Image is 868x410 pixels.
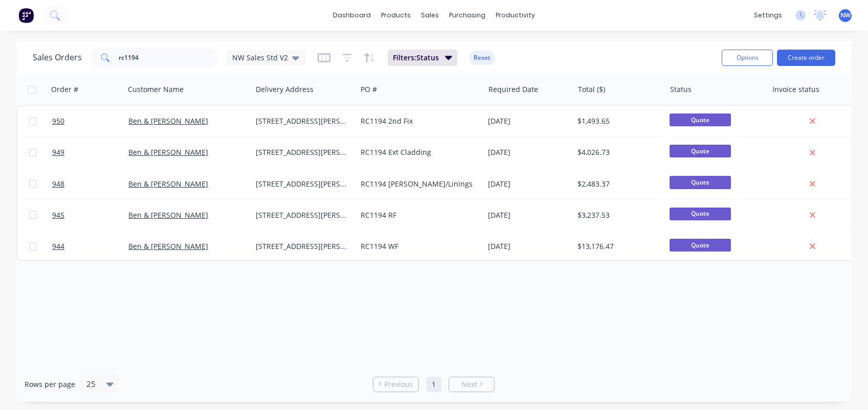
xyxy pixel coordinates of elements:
a: Ben & [PERSON_NAME] [128,179,208,189]
div: [DATE] [488,116,569,126]
div: Customer Name [128,84,184,95]
div: $4,026.73 [577,147,657,157]
div: Order # [51,84,78,95]
a: 950 [52,106,128,136]
span: 949 [52,147,64,157]
div: RC1194 RF [361,210,474,220]
div: $2,483.37 [577,179,657,189]
div: PO # [361,84,377,95]
div: sales [416,8,444,23]
a: Next page [449,379,494,390]
div: [STREET_ADDRESS][PERSON_NAME] [256,179,348,189]
div: RC1194 WF [361,241,474,252]
a: Ben & [PERSON_NAME] [128,210,208,220]
button: Create order [777,50,835,66]
span: Filters: Status [393,53,439,63]
div: [STREET_ADDRESS][PERSON_NAME] [256,116,348,126]
div: [DATE] [488,210,569,220]
div: Required Date [488,84,538,95]
div: [DATE] [488,179,569,189]
h1: Sales Orders [33,53,82,62]
div: Delivery Address [256,84,314,95]
a: 948 [52,169,128,199]
span: Quote [670,239,731,252]
div: $3,237.53 [577,210,657,220]
a: Ben & [PERSON_NAME] [128,147,208,157]
a: Ben & [PERSON_NAME] [128,116,208,126]
a: Page 1 is your current page [426,377,441,392]
button: Filters:Status [388,50,457,66]
div: $1,493.65 [577,116,657,126]
div: Invoice status [772,84,819,95]
span: Quote [670,176,731,189]
div: [STREET_ADDRESS][PERSON_NAME] [256,241,348,252]
div: [STREET_ADDRESS][PERSON_NAME] [256,147,348,157]
a: 949 [52,137,128,168]
a: Ben & [PERSON_NAME] [128,241,208,251]
div: [DATE] [488,241,569,252]
span: Quote [670,208,731,220]
button: Reset [470,51,495,65]
div: productivity [491,8,540,23]
a: Previous page [373,379,418,390]
span: 945 [52,210,64,220]
span: Next [461,379,477,390]
button: Options [722,50,773,66]
div: [STREET_ADDRESS][PERSON_NAME] [256,210,348,220]
div: Status [670,84,692,95]
span: Rows per page [25,379,75,390]
a: 944 [52,231,128,262]
img: Factory [18,8,34,23]
div: $13,176.47 [577,241,657,252]
div: RC1194 [PERSON_NAME]/Linings [361,179,474,189]
div: RC1194 Ext Cladding [361,147,474,157]
div: RC1194 2nd Fix [361,116,474,126]
input: Search... [119,48,218,68]
span: NW [840,11,851,20]
span: NW Sales Std V2 [232,52,288,63]
div: products [376,8,416,23]
span: Quote [670,113,731,126]
span: Quote [670,145,731,157]
a: dashboard [328,8,376,23]
div: settings [749,8,787,23]
span: 948 [52,179,64,189]
span: 944 [52,241,64,252]
span: Previous [384,379,413,390]
div: Total ($) [578,84,605,95]
div: [DATE] [488,147,569,157]
span: 950 [52,116,64,126]
a: 945 [52,200,128,231]
div: purchasing [444,8,491,23]
ul: Pagination [369,377,499,392]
